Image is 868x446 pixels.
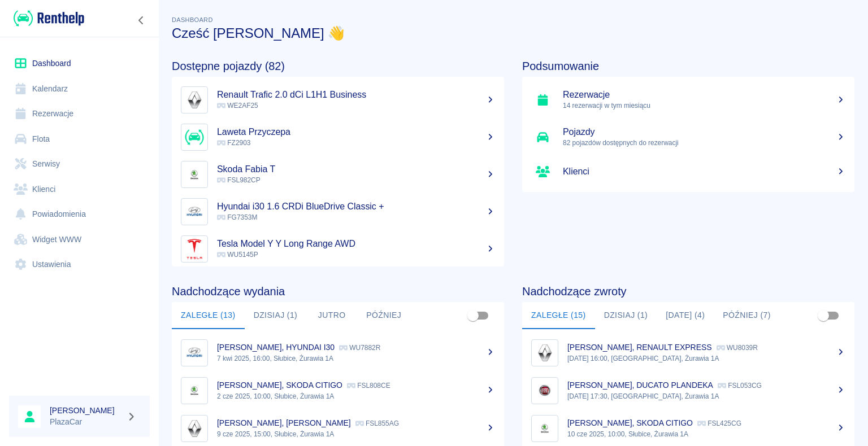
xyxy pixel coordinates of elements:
h5: Skoda Fabia T [217,164,495,175]
button: Później [357,302,410,329]
span: FSL982CP [217,176,261,184]
button: Zwiń nawigację [133,13,150,28]
p: 14 rezerwacji w tym miesiącu [563,100,845,111]
a: Rezerwacje [9,101,150,126]
p: [DATE] 17:30, [GEOGRAPHIC_DATA], Żurawia 1A [567,391,845,401]
h5: Hyundai i30 1.6 CRDi BlueDrive Classic + [217,201,495,212]
a: Kalendarz [9,76,150,102]
button: Jutro [306,302,357,329]
button: Zaległe (15) [522,302,595,329]
a: ImageHyundai i30 1.6 CRDi BlueDrive Classic + FG7353M [172,193,504,230]
img: Image [184,201,205,222]
img: Image [184,342,205,364]
span: Pokaż przypisane tylko do mnie [462,305,484,326]
img: Image [534,342,555,364]
span: Dashboard [172,16,213,23]
a: Ustawienia [9,252,150,277]
a: Klienci [522,156,854,187]
p: [PERSON_NAME], [PERSON_NAME] [217,418,351,427]
span: FZ2903 [217,139,250,147]
a: Image[PERSON_NAME], HYUNDAI I30 WU7882R7 kwi 2025, 16:00, Słubice, Żurawia 1A [172,334,504,371]
img: Image [184,89,205,111]
p: [DATE] 16:00, [GEOGRAPHIC_DATA], Żurawia 1A [567,353,845,364]
p: 9 cze 2025, 15:00, Słubice, Żurawia 1A [217,429,495,439]
img: Image [184,418,205,439]
a: Pojazdy82 pojazdów dostępnych do rezerwacji [522,119,854,156]
a: Widget WWW [9,227,150,252]
h5: Klienci [563,166,845,177]
h3: Cześć [PERSON_NAME] 👋 [172,25,854,41]
button: Zaległe (13) [172,302,245,329]
button: Później (7) [714,302,780,329]
p: FSL053CG [718,382,762,390]
a: Image[PERSON_NAME], SKODA CITIGO FSL808CE2 cze 2025, 10:00, Słubice, Żurawia 1A [172,371,504,409]
h5: Renault Trafic 2.0 dCi L1H1 Business [217,89,495,100]
a: Rezerwacje14 rezerwacji w tym miesiącu [522,81,854,119]
p: 2 cze 2025, 10:00, Słubice, Żurawia 1A [217,391,495,401]
a: ImageLaweta Przyczepa FZ2903 [172,119,504,156]
p: [PERSON_NAME], SKODA CITIGO [567,418,693,427]
h4: Nadchodzące wydania [172,285,504,298]
p: 7 kwi 2025, 16:00, Słubice, Żurawia 1A [217,353,495,364]
p: [PERSON_NAME], SKODA CITIGO [217,381,342,390]
h4: Dostępne pojazdy (82) [172,59,504,73]
a: Image[PERSON_NAME], DUCATO PLANDEKA FSL053CG[DATE] 17:30, [GEOGRAPHIC_DATA], Żurawia 1A [522,371,854,409]
img: Renthelp logo [14,9,84,28]
p: FSL808CE [347,382,390,390]
h4: Podsumowanie [522,59,854,73]
img: Image [534,418,555,439]
img: Image [184,126,205,148]
h5: Tesla Model Y Y Long Range AWD [217,238,495,250]
p: [PERSON_NAME], DUCATO PLANDEKA [567,381,713,390]
img: Image [184,380,205,401]
a: Powiadomienia [9,202,150,227]
p: PlazaCar [50,416,122,428]
a: Flota [9,126,150,152]
p: FSL855AG [355,419,399,427]
span: FG7353M [217,213,257,221]
p: 10 cze 2025, 10:00, Słubice, Żurawia 1A [567,429,845,439]
img: Image [534,380,555,401]
a: Image[PERSON_NAME], RENAULT EXPRESS WU8039R[DATE] 16:00, [GEOGRAPHIC_DATA], Żurawia 1A [522,334,854,371]
p: 82 pojazdów dostępnych do rezerwacji [563,138,845,148]
span: WU5145P [217,251,258,259]
p: WU8039R [717,344,758,352]
img: Image [184,164,205,185]
p: [PERSON_NAME], HYUNDAI I30 [217,343,335,352]
h6: [PERSON_NAME] [50,405,122,416]
span: WE2AF25 [217,102,258,110]
span: Pokaż przypisane tylko do mnie [813,305,834,326]
h4: Nadchodzące zwroty [522,285,854,298]
a: Dashboard [9,51,150,76]
p: FSL425CG [697,419,741,427]
a: Klienci [9,177,150,202]
button: Dzisiaj (1) [245,302,307,329]
a: ImageTesla Model Y Y Long Range AWD WU5145P [172,230,504,268]
a: ImageSkoda Fabia T FSL982CP [172,156,504,193]
a: ImageRenault Trafic 2.0 dCi L1H1 Business WE2AF25 [172,81,504,119]
h5: Rezerwacje [563,89,845,100]
p: [PERSON_NAME], RENAULT EXPRESS [567,343,712,352]
h5: Laweta Przyczepa [217,126,495,138]
button: Dzisiaj (1) [595,302,657,329]
a: Serwisy [9,151,150,177]
p: WU7882R [339,344,380,352]
a: Renthelp logo [9,9,84,28]
button: [DATE] (4) [657,302,714,329]
img: Image [184,238,205,260]
h5: Pojazdy [563,126,845,138]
